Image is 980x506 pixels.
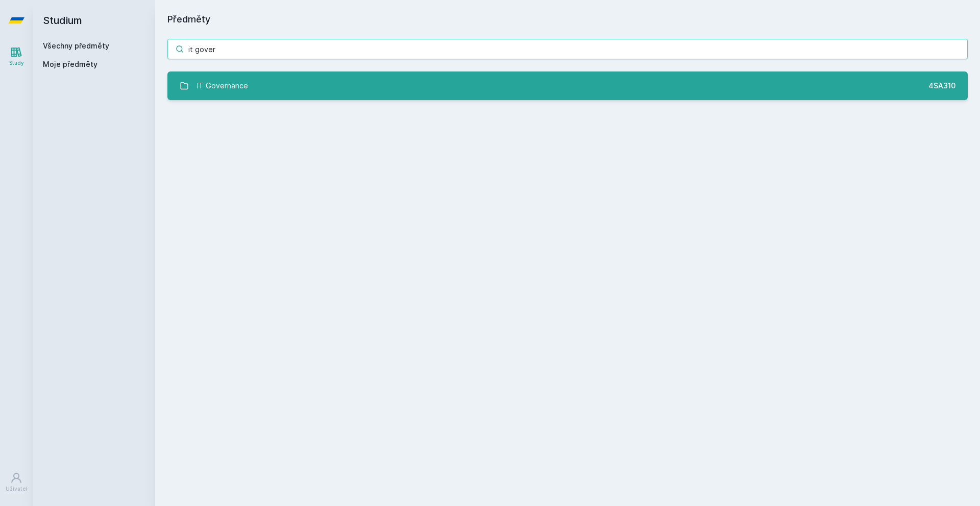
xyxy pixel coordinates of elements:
[928,81,955,91] div: 4SA310
[6,485,27,493] div: Uživatel
[197,76,248,96] div: IT Governance
[9,59,24,67] div: Study
[2,41,31,72] a: Study
[167,39,968,59] input: Název nebo ident předmětu…
[167,12,968,27] h1: Předměty
[43,41,109,50] a: Všechny předměty
[167,71,968,100] a: IT Governance 4SA310
[2,467,31,498] a: Uživatel
[43,59,97,69] span: Moje předměty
